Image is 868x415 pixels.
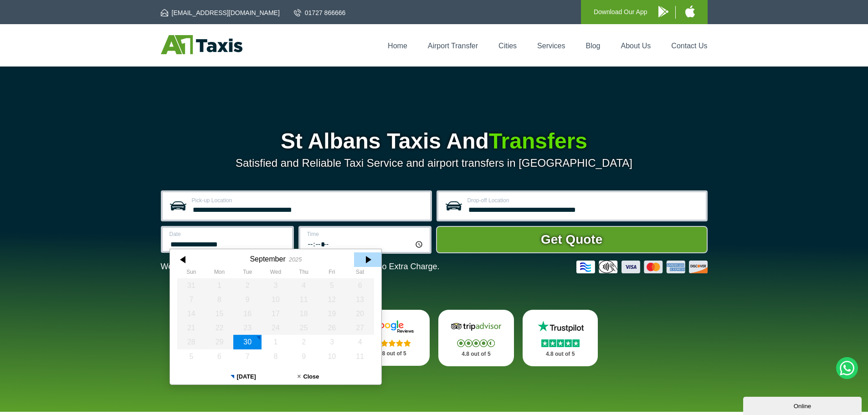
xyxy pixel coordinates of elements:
div: 27 September 2025 [346,321,374,335]
div: 01 September 2025 [205,278,233,292]
button: [DATE] [211,369,276,384]
p: 4.8 out of 5 [448,348,504,360]
div: 08 October 2025 [262,349,290,364]
div: 21 September 2025 [177,321,205,335]
div: 05 September 2025 [318,278,346,292]
div: 18 September 2025 [289,307,318,321]
p: Download Our App [594,6,647,18]
a: Trustpilot Stars 4.8 out of 5 [523,310,598,366]
div: 31 August 2025 [177,278,205,292]
div: 02 October 2025 [289,335,318,349]
a: Blog [586,42,600,50]
div: 02 September 2025 [233,278,262,292]
p: 4.8 out of 5 [533,348,588,360]
div: 10 September 2025 [262,292,290,307]
th: Friday [318,269,346,278]
div: 10 October 2025 [318,349,346,364]
div: 25 September 2025 [289,321,318,335]
div: 28 September 2025 [177,335,205,349]
div: 03 October 2025 [318,335,346,349]
th: Sunday [177,269,205,278]
div: 24 September 2025 [262,321,290,335]
th: Wednesday [262,269,290,278]
div: 04 September 2025 [289,278,318,292]
th: Saturday [346,269,374,278]
div: 20 September 2025 [346,307,374,321]
div: 12 September 2025 [318,292,346,307]
p: Satisfied and Reliable Taxi Service and airport transfers in [GEOGRAPHIC_DATA] [161,157,708,169]
div: 22 September 2025 [205,321,233,335]
div: 2025 [288,256,301,263]
div: 17 September 2025 [262,307,290,321]
div: 23 September 2025 [233,321,262,335]
div: 04 October 2025 [346,335,374,349]
label: Time [307,231,424,237]
div: 08 September 2025 [205,292,233,307]
img: Stars [373,339,411,347]
p: 4.8 out of 5 [364,348,420,359]
a: Tripadvisor Stars 4.8 out of 5 [438,310,514,366]
img: Tripadvisor [449,320,503,333]
div: 29 September 2025 [205,335,233,349]
a: Cities [498,42,517,50]
div: 07 October 2025 [233,349,262,364]
div: 01 October 2025 [262,335,290,349]
a: Google Stars 4.8 out of 5 [354,310,430,366]
img: Stars [457,339,495,347]
label: Pick-up Location [192,198,425,203]
a: [EMAIL_ADDRESS][DOMAIN_NAME] [161,8,280,17]
div: 30 September 2025 [233,335,262,349]
img: A1 Taxis Android App [658,6,668,17]
label: Date [169,231,287,237]
div: 03 September 2025 [262,278,290,292]
h1: St Albans Taxis And [161,130,708,152]
div: 09 September 2025 [233,292,262,307]
img: Trustpilot [533,320,588,333]
img: Google [365,320,419,333]
div: 06 September 2025 [346,278,374,292]
div: September [250,255,285,263]
a: Airport Transfer [428,42,478,50]
img: A1 Taxis St Albans LTD [161,35,242,54]
iframe: chat widget [743,395,863,415]
img: A1 Taxis iPhone App [685,5,695,17]
button: Get Quote [436,226,708,253]
div: 14 September 2025 [177,307,205,321]
div: 09 October 2025 [289,349,318,364]
label: Drop-off Location [467,198,700,203]
div: 26 September 2025 [318,321,346,335]
div: 19 September 2025 [318,307,346,321]
a: Home [388,42,407,50]
div: 11 September 2025 [289,292,318,307]
img: Credit And Debit Cards [576,261,708,273]
th: Thursday [289,269,318,278]
div: 06 October 2025 [205,349,233,364]
img: Stars [541,339,580,347]
button: Close [276,369,341,384]
p: We Now Accept Card & Contactless Payment In [161,262,440,272]
a: Contact Us [671,42,707,50]
div: 16 September 2025 [233,307,262,321]
th: Monday [205,269,233,278]
div: 05 October 2025 [177,349,205,364]
div: 07 September 2025 [177,292,205,307]
a: About Us [621,42,651,50]
a: 01727 866666 [294,8,346,17]
span: The Car at No Extra Charge. [335,262,439,271]
div: 11 October 2025 [346,349,374,364]
span: Transfers [489,129,587,153]
th: Tuesday [233,269,262,278]
a: Services [537,42,565,50]
div: 15 September 2025 [205,307,233,321]
div: 13 September 2025 [346,292,374,307]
